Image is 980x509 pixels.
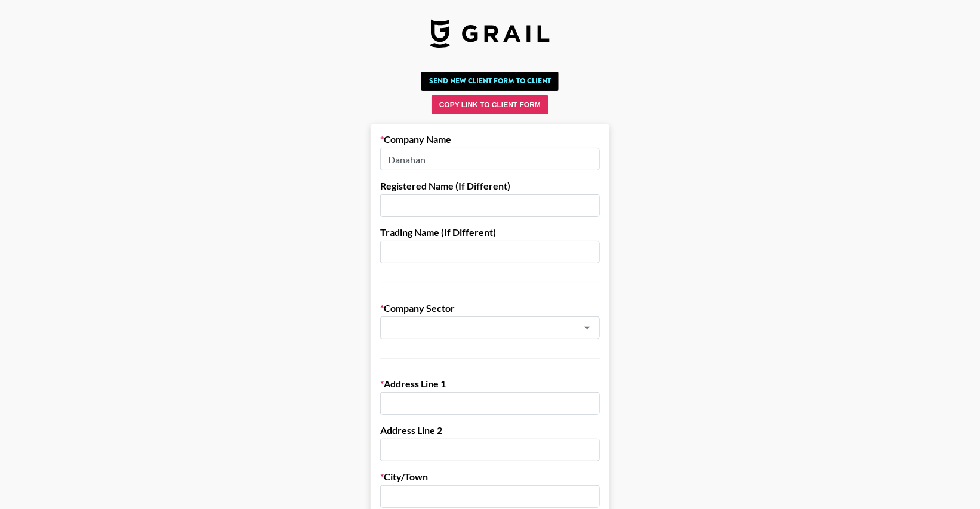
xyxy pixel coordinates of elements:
label: Registered Name (If Different) [380,180,600,192]
label: Company Sector [380,302,600,314]
label: City/Town [380,471,600,483]
button: Open [579,319,596,336]
label: Address Line 1 [380,378,600,390]
button: Copy Link to Client Form [432,95,548,114]
img: Grail Talent Logo [430,19,550,48]
button: Send New Client Form to Client [421,72,559,91]
label: Address Line 2 [380,424,600,436]
label: Company Name [380,134,600,145]
label: Trading Name (If Different) [380,226,600,238]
